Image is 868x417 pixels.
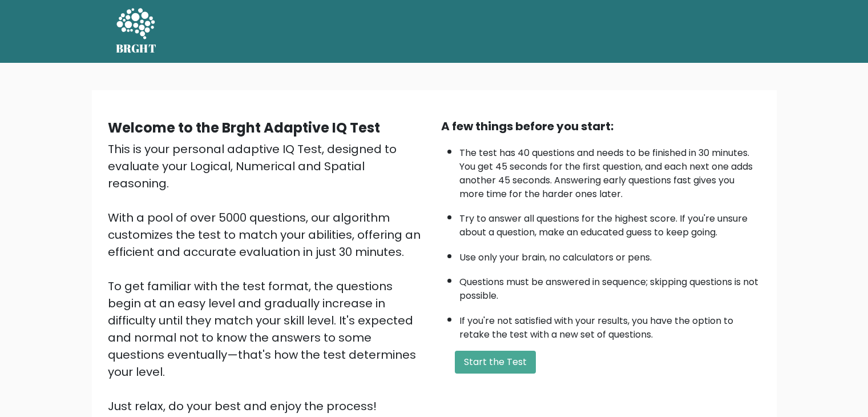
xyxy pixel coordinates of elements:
[459,308,761,342] li: If you're not satisfied with your results, you have the option to retake the test with a new set ...
[441,118,761,135] div: A few things before you start:
[108,141,427,415] div: This is your personal adaptive IQ Test, designed to evaluate your Logical, Numerical and Spatial ...
[108,118,380,137] b: Welcome to the Brght Adaptive IQ Test
[116,5,157,58] a: BRGHT
[116,42,157,55] h5: BRGHT
[455,351,536,374] button: Start the Test
[459,245,761,264] li: Use only your brain, no calculators or pens.
[459,270,761,303] li: Questions must be answered in sequence; skipping questions is not possible.
[459,141,761,201] li: The test has 40 questions and needs to be finished in 30 minutes. You get 45 seconds for the firs...
[459,206,761,239] li: Try to answer all questions for the highest score. If you're unsure about a question, make an edu...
